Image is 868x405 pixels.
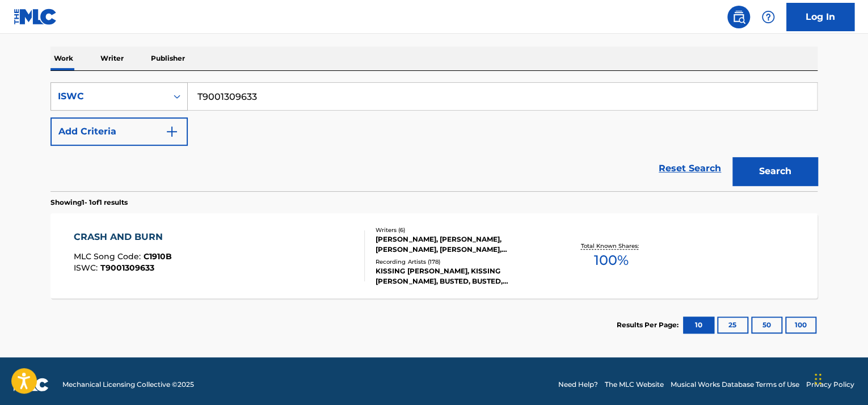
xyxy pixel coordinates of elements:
a: CRASH AND BURNMLC Song Code:C1910BISWC:T9001309633Writers (6)[PERSON_NAME], [PERSON_NAME], [PERSO... [50,213,818,298]
img: help [761,10,775,24]
span: T9001309633 [100,263,154,273]
span: C1910B [144,251,172,261]
button: 10 [683,317,714,334]
a: Public Search [727,6,750,28]
img: search [732,10,745,24]
span: MLC Song Code : [74,251,144,261]
span: Mechanical Licensing Collective © 2025 [62,379,194,390]
div: [PERSON_NAME], [PERSON_NAME], [PERSON_NAME], [PERSON_NAME], [PERSON_NAME] [PERSON_NAME] [PERSON_N... [376,234,547,255]
img: 9d2ae6d4665cec9f34b9.svg [165,125,179,138]
div: Drag [815,362,821,396]
a: Need Help? [558,379,598,390]
div: Writers ( 6 ) [376,226,547,234]
button: Add Criteria [50,117,188,146]
button: Search [732,157,818,185]
div: Help [757,6,779,28]
form: Search Form [50,82,818,191]
p: Results Per Page: [617,320,681,330]
a: Privacy Policy [806,379,854,390]
a: Log In [786,3,854,31]
button: 50 [751,317,782,334]
a: Musical Works Database Terms of Use [671,379,799,390]
span: 100 % [593,250,628,271]
button: 25 [717,317,748,334]
p: Total Known Shares: [580,242,641,250]
div: Recording Artists ( 178 ) [376,258,547,266]
p: Showing 1 - 1 of 1 results [50,197,128,208]
img: MLC Logo [14,9,57,25]
p: Publisher [148,47,188,70]
p: Work [50,47,77,70]
iframe: Chat Widget [811,351,868,405]
div: KISSING [PERSON_NAME], KISSING [PERSON_NAME], BUSTED, BUSTED,[PERSON_NAME], BUSTED [376,266,547,286]
a: Reset Search [653,156,727,181]
button: 100 [785,317,816,334]
div: CRASH AND BURN [74,230,172,244]
span: ISWC : [74,263,100,273]
a: The MLC Website [605,379,664,390]
p: Writer [97,47,127,70]
div: ISWC [58,90,160,103]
